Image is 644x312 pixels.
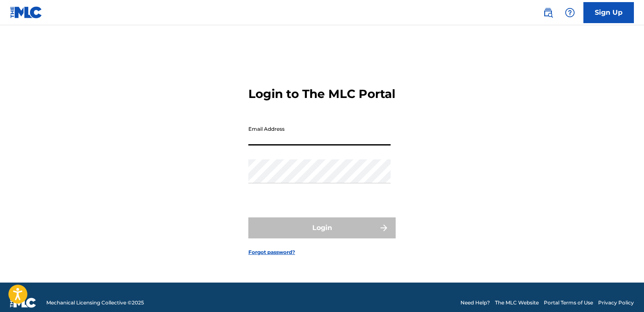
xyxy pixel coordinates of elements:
img: logo [10,298,36,308]
a: Privacy Policy [598,299,634,307]
div: Help [562,4,578,21]
img: search [543,8,553,18]
a: Public Search [540,4,556,21]
a: The MLC Website [495,299,539,307]
img: MLC Logo [10,6,43,19]
h3: Login to The MLC Portal [248,87,395,101]
a: Need Help? [460,299,490,307]
iframe: Chat Widget [602,272,644,312]
a: Portal Terms of Use [544,299,593,307]
a: Forgot password? [248,249,295,256]
span: Mechanical Licensing Collective © 2025 [46,299,144,307]
a: Sign Up [583,2,634,23]
img: help [565,8,575,18]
